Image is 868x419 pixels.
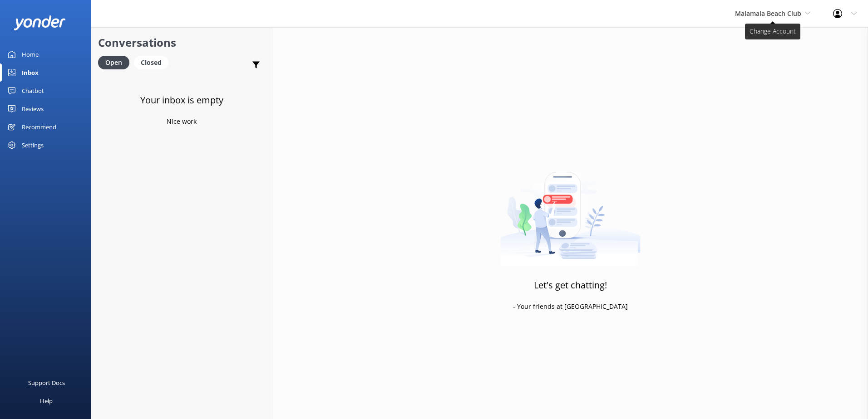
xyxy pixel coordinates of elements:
h3: Let's get chatting! [534,278,607,292]
h3: Your inbox is empty [140,93,223,107]
span: Malamala Beach Club [735,9,801,18]
div: Settings [22,136,44,154]
p: - Your friends at [GEOGRAPHIC_DATA] [513,302,628,312]
h2: Conversations [98,34,265,51]
img: artwork of a man stealing a conversation from at giant smartphone [500,153,641,266]
a: Open [98,57,134,67]
div: Closed [134,56,168,69]
div: Reviews [22,100,44,118]
div: Recommend [22,118,56,136]
div: Help [40,392,53,410]
img: yonder-white-logo.png [14,15,66,30]
div: Chatbot [22,82,44,100]
div: Support Docs [28,374,65,392]
div: Open [98,56,129,69]
div: Home [22,45,39,63]
div: Inbox [22,63,39,82]
p: Nice work [167,117,197,127]
a: Closed [134,57,173,67]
